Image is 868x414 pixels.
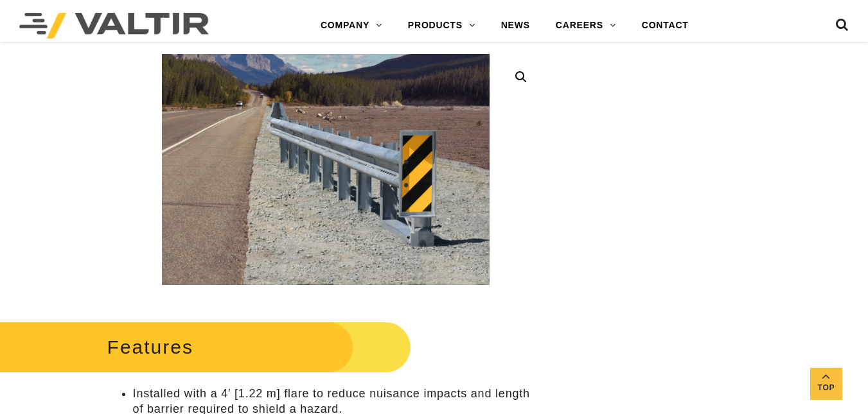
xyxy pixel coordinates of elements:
[395,13,488,39] a: PRODUCTS
[629,13,702,39] a: CONTACT
[810,368,842,400] a: Top
[488,13,543,39] a: NEWS
[543,13,629,39] a: CAREERS
[810,381,842,395] span: Top
[19,13,209,39] img: Valtir
[308,13,395,39] a: COMPANY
